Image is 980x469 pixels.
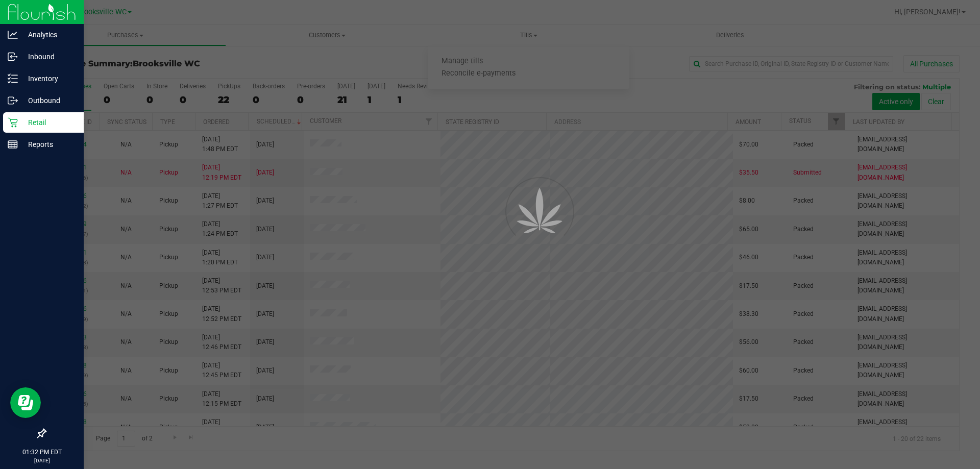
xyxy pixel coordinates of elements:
[18,94,79,107] p: Outbound
[10,387,41,418] iframe: Resource center
[8,117,18,128] inline-svg: Retail
[8,30,18,40] inline-svg: Analytics
[18,51,79,63] p: Inbound
[18,72,79,85] p: Inventory
[18,138,79,151] p: Reports
[18,29,79,41] p: Analytics
[5,457,79,464] p: [DATE]
[8,139,18,150] inline-svg: Reports
[5,448,79,457] p: 01:32 PM EDT
[18,116,79,129] p: Retail
[8,73,18,84] inline-svg: Inventory
[8,52,18,62] inline-svg: Inbound
[8,95,18,106] inline-svg: Outbound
